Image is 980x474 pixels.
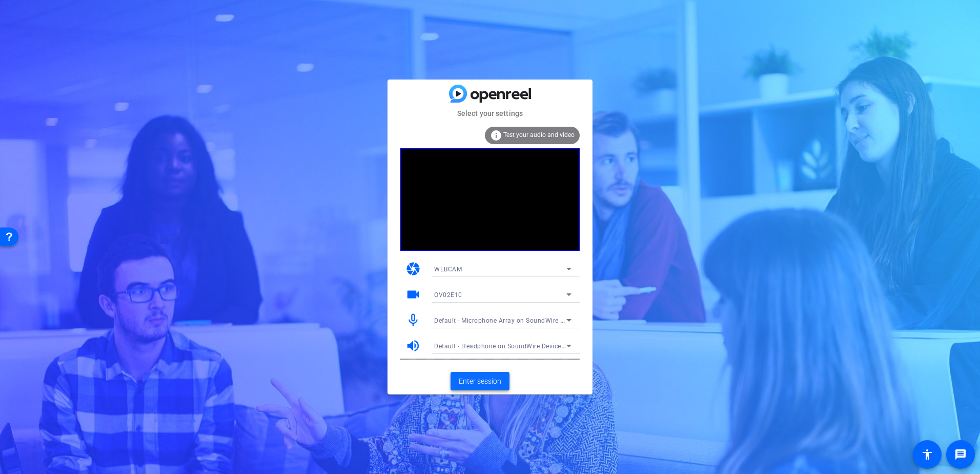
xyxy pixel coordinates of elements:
[921,448,933,461] mat-icon: accessibility
[405,312,421,328] mat-icon: mic_none
[503,131,575,139] span: Test your audio and video
[451,372,509,390] button: Enter session
[434,291,462,299] span: OV02E10
[954,448,967,461] mat-icon: message
[405,261,421,276] mat-icon: camera
[434,316,646,324] span: Default - Microphone Array on SoundWire Device (2- SoundWire Audio)
[449,85,531,103] img: blue-gradient.svg
[490,129,502,142] mat-icon: info
[459,376,501,387] span: Enter session
[405,338,421,353] mat-icon: volume_up
[405,287,421,302] mat-icon: videocam
[434,266,462,273] span: WEBCAM
[434,342,627,350] span: Default - Headphone on SoundWire Device (6- SoundWire Audio)
[387,108,593,119] mat-card-subtitle: Select your settings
